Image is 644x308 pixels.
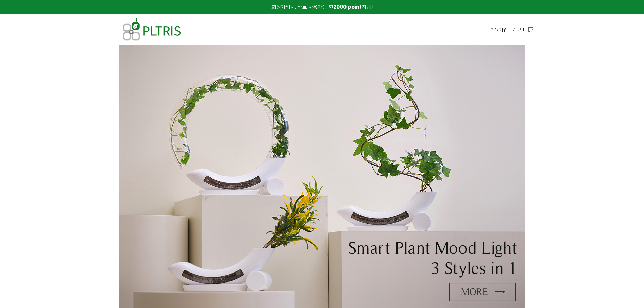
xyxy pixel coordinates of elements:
strong: 2000 point [333,3,362,10]
a: 회원가입 [490,26,508,33]
a: 로그인 [511,26,524,33]
span: 회원가입시, 바로 사용가능 한 지급! [271,3,373,10]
